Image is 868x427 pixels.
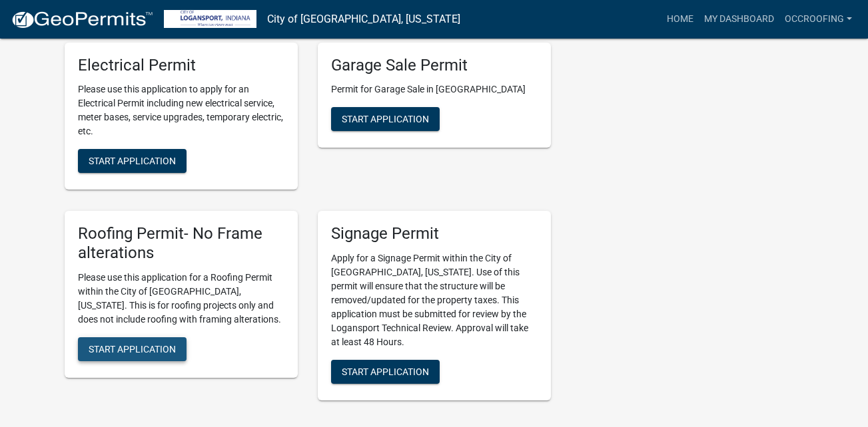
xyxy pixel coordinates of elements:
span: Start Application [89,156,176,166]
a: Home [661,7,699,32]
span: Start Application [342,114,429,124]
a: occroofing [779,7,857,32]
span: Start Application [342,366,429,377]
a: My Dashboard [699,7,779,32]
p: Permit for Garage Sale in [GEOGRAPHIC_DATA] [331,82,538,96]
h5: Garage Sale Permit [331,56,538,75]
button: Start Application [78,149,187,173]
button: Start Application [331,360,440,384]
a: City of [GEOGRAPHIC_DATA], [US_STATE] [267,8,460,31]
p: Please use this application to apply for an Electrical Permit including new electrical service, m... [78,82,284,138]
button: Start Application [331,107,440,131]
h5: Roofing Permit- No Frame alterations [78,224,284,263]
button: Start Application [78,337,187,361]
h5: Electrical Permit [78,56,284,75]
p: Apply for a Signage Permit within the City of [GEOGRAPHIC_DATA], [US_STATE]. Use of this permit w... [331,251,538,349]
p: Please use this application for a Roofing Permit within the City of [GEOGRAPHIC_DATA], [US_STATE]... [78,271,284,327]
img: City of Logansport, Indiana [164,10,256,28]
span: Start Application [89,344,176,355]
h5: Signage Permit [331,224,538,243]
